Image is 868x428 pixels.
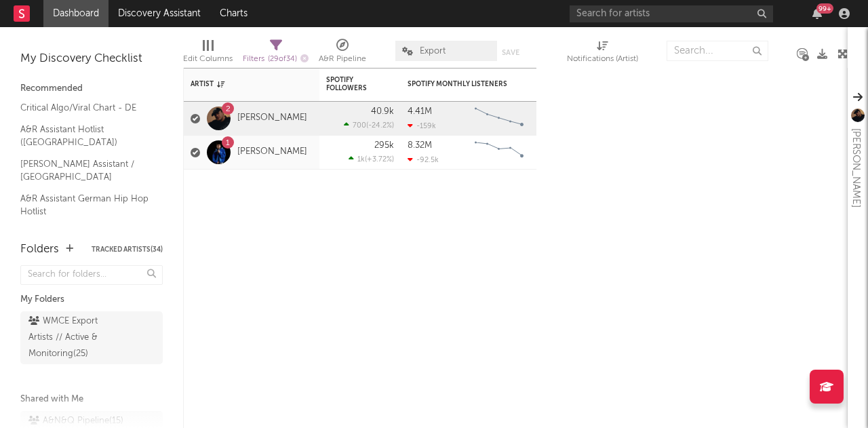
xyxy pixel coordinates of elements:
div: ( ) [349,155,394,163]
div: ( ) [344,121,394,130]
input: Search for artists [570,5,773,22]
div: My Discovery Checklist [20,51,163,67]
a: [PERSON_NAME] [237,113,307,124]
button: 99+ [812,8,822,19]
a: [PERSON_NAME] Assistant / [GEOGRAPHIC_DATA] [20,157,149,184]
div: Shared with Me [20,391,163,408]
a: A&R Assistant Hotlist ([GEOGRAPHIC_DATA]) [20,122,149,150]
span: Export [420,47,446,56]
div: A&R Pipeline [319,34,366,73]
a: [PERSON_NAME] [237,147,307,158]
span: -24.2 % [368,122,392,130]
div: Filters [243,51,309,68]
span: ( 29 of 34 ) [268,56,297,63]
button: Tracked Artists(34) [92,246,163,253]
button: Save [502,49,519,56]
div: Recommended [20,81,163,97]
div: Notifications (Artist) [567,34,638,73]
a: A&R Assistant German Hip Hop Hotlist [20,191,149,219]
div: [PERSON_NAME] [848,128,864,208]
input: Search... [667,41,768,61]
div: Folders [20,241,59,258]
div: 99 + [816,3,833,14]
div: -92.5k [408,155,439,164]
svg: Chart title [469,102,530,136]
div: Filters(29 of 34) [243,34,309,73]
a: WMCE Export Artists // Active & Monitoring(25) [20,311,163,364]
div: Artist [191,80,292,88]
span: 700 [353,122,366,130]
div: Spotify Followers [326,76,374,92]
input: Search for folders... [20,265,163,285]
div: WMCE Export Artists // Active & Monitoring ( 25 ) [28,313,124,362]
div: Edit Columns [183,34,233,73]
div: Edit Columns [183,51,233,67]
span: +3.72 % [367,156,392,163]
div: Spotify Monthly Listeners [408,80,509,88]
div: Notifications (Artist) [567,51,638,67]
div: -159k [408,121,436,130]
div: 8.32M [408,141,432,150]
div: 295k [374,141,394,150]
span: 1k [357,156,365,163]
div: My Folders [20,292,163,308]
a: Critical Algo/Viral Chart - DE [20,100,149,115]
div: 40.9k [371,107,394,116]
div: A&R Pipeline [319,51,366,67]
div: 4.41M [408,107,432,116]
svg: Chart title [469,136,530,170]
